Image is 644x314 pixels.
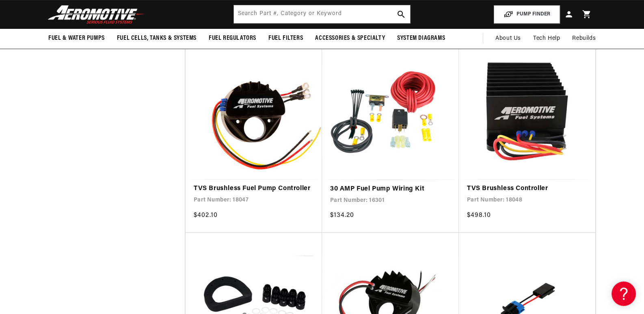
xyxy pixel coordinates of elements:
[45,5,147,24] img: Aeromotive
[315,34,385,43] span: Accessories & Specialty
[234,5,410,23] input: Search by Part Number, Category or Keyword
[489,29,527,48] a: About Us
[330,184,451,195] a: 30 AMP Fuel Pump Wiring Kit
[527,29,566,48] summary: Tech Help
[117,34,197,43] span: Fuel Cells, Tanks & Systems
[572,34,596,43] span: Rebuilds
[42,29,111,48] summary: Fuel & Water Pumps
[203,29,262,48] summary: Fuel Regulators
[391,29,451,48] summary: System Diagrams
[392,5,410,23] button: search button
[194,184,314,194] a: TVS Brushless Fuel Pump Controller
[533,34,560,43] span: Tech Help
[111,29,203,48] summary: Fuel Cells, Tanks & Systems
[494,5,560,24] button: PUMP FINDER
[566,29,602,48] summary: Rebuilds
[397,34,445,43] span: System Diagrams
[309,29,391,48] summary: Accessories & Specialty
[48,34,105,43] span: Fuel & Water Pumps
[262,29,309,48] summary: Fuel Filters
[268,34,303,43] span: Fuel Filters
[467,184,587,194] a: TVS Brushless Controller
[495,35,521,41] span: About Us
[209,34,256,43] span: Fuel Regulators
